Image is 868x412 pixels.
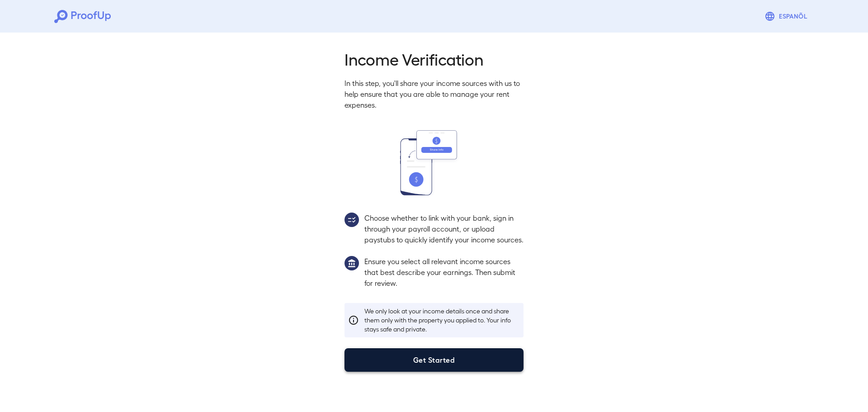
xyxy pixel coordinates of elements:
[344,348,524,372] button: Get Started
[364,213,524,245] p: Choose whether to link with your bank, sign in through your payroll account, or upload paystubs t...
[344,256,359,270] img: group1.svg
[344,78,524,110] p: In this step, you'll share your income sources with us to help ensure that you are able to manage...
[364,307,520,334] p: We only look at your income details once and share them only with the property you applied to. Yo...
[761,7,814,25] button: Espanõl
[344,49,524,69] h2: Income Verification
[344,213,359,227] img: group2.svg
[400,130,468,195] img: transfer_money.svg
[364,256,524,289] p: Ensure you select all relevant income sources that best describe your earnings. Then submit for r...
